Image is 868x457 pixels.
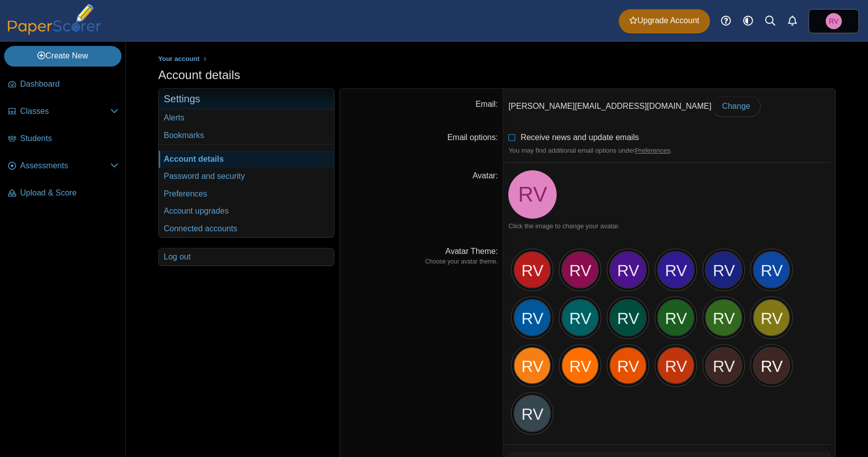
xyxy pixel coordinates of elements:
[158,55,199,62] span: Your account
[4,28,105,36] a: PaperScorer
[447,133,498,142] label: Email options
[4,4,105,35] img: PaperScorer
[826,13,842,29] span: Robert Velton
[159,89,334,109] h3: Settings
[20,79,118,90] span: Dashboard
[445,247,498,255] label: Avatar Theme
[508,170,557,219] a: Robert Velton
[561,299,599,337] div: RV
[20,133,118,144] span: Students
[561,347,599,384] div: RV
[4,46,121,66] a: Create New
[561,251,599,289] div: RV
[722,102,750,110] span: Change
[508,146,830,155] div: You may find additional email options under .
[513,395,551,432] div: RV
[159,248,334,266] a: Log out
[518,184,548,205] span: Robert Velton
[753,299,790,337] div: RV
[657,251,695,289] div: RV
[635,147,670,154] a: Preferences
[4,100,122,124] a: Classes
[473,171,498,180] label: Avatar
[158,67,240,84] h1: Account details
[159,151,334,168] a: Account details
[503,89,835,124] dd: [PERSON_NAME][EMAIL_ADDRESS][DOMAIN_NAME]
[513,251,551,289] div: RV
[513,347,551,384] div: RV
[4,181,122,206] a: Upload & Score
[781,10,804,32] a: Alerts
[508,222,830,231] div: Click the image to change your avatar.
[705,299,743,337] div: RV
[711,96,761,116] a: Change
[345,257,498,266] dfn: Choose your avatar theme.
[159,220,334,237] a: Connected accounts
[609,347,647,384] div: RV
[520,133,639,142] span: Receive news and update emails
[609,299,647,337] div: RV
[609,251,647,289] div: RV
[753,251,790,289] div: RV
[4,73,122,97] a: Dashboard
[753,347,790,384] div: RV
[20,160,110,171] span: Assessments
[4,154,122,178] a: Assessments
[513,299,551,337] div: RV
[657,347,695,384] div: RV
[159,127,334,144] a: Bookmarks
[159,185,334,203] a: Preferences
[657,299,695,337] div: RV
[159,168,334,185] a: Password and security
[809,9,859,33] a: Robert Velton
[705,347,743,384] div: RV
[629,15,699,26] span: Upgrade Account
[476,100,498,108] label: Email
[159,109,334,126] a: Alerts
[4,127,122,151] a: Students
[829,18,838,25] span: Robert Velton
[156,53,202,66] a: Your account
[20,106,110,117] span: Classes
[619,9,710,33] a: Upgrade Account
[20,187,118,199] span: Upload & Score
[159,203,334,220] a: Account upgrades
[705,251,743,289] div: RV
